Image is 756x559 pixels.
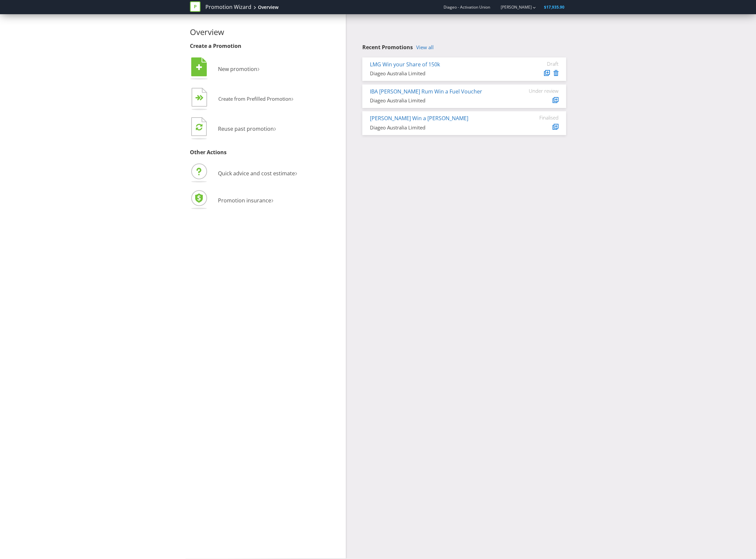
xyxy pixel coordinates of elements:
div: Draft [519,61,558,67]
span: $17,935.90 [544,4,564,10]
span: Quick advice and cost estimate [218,170,295,177]
div: Finalised [519,115,558,121]
span: Diageo - Activation Union [444,4,490,10]
div: Diageo Australia Limited [370,70,509,77]
tspan:  [196,123,202,131]
div: Overview [258,4,278,11]
h3: Other Actions [190,150,341,156]
a: Promotion insurance› [190,197,273,204]
span: › [271,194,273,205]
a: IBA [PERSON_NAME] Rum Win a Fuel Voucher [370,88,482,95]
a: LMG Win your Share of 150k [370,61,440,68]
span: › [291,93,294,103]
a: Quick advice and cost estimate› [190,170,297,177]
span: › [257,63,260,74]
span: › [274,122,276,133]
a: [PERSON_NAME] Win a [PERSON_NAME] [370,115,468,122]
tspan:  [199,95,204,101]
span: Create from Prefilled Promotion [218,95,291,102]
span: › [295,167,297,178]
tspan:  [196,64,202,71]
h2: Overview [190,28,341,36]
span: Reuse past promotion [218,125,274,132]
a: Promotion Wizard [205,3,251,11]
div: Diageo Australia Limited [370,97,509,104]
span: Promotion insurance [218,197,271,204]
span: Recent Promotions [362,44,413,51]
a: View all [416,45,434,50]
h3: Create a Promotion [190,43,341,49]
button: Create from Prefilled Promotion› [190,86,294,113]
div: Diageo Australia Limited [370,124,509,131]
a: [PERSON_NAME] [494,4,532,10]
div: Under review [519,88,558,94]
span: New promotion [218,65,257,73]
